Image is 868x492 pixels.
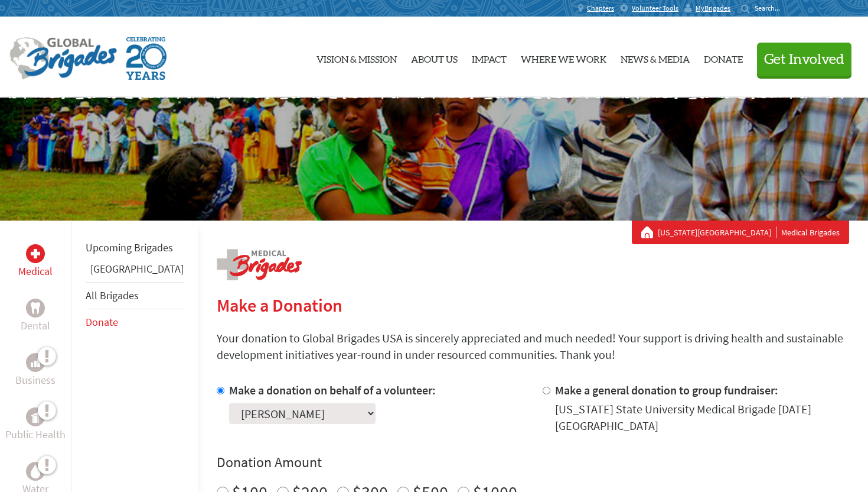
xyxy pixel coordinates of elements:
h4: Donation Amount [217,453,849,472]
input: Search... [755,4,788,12]
a: Public HealthPublic Health [5,407,66,443]
a: MedicalMedical [18,244,53,280]
span: Get Involved [764,53,844,67]
p: Medical [18,263,53,280]
a: All Brigades [86,289,139,302]
a: Where We Work [521,27,606,88]
h2: Make a Donation [217,294,849,316]
img: Medical [31,249,40,258]
label: Make a donation on behalf of a volunteer: [229,383,436,397]
img: Global Brigades Celebrating 20 Years [126,37,167,80]
div: Water [26,462,45,481]
li: Donate [86,309,184,335]
div: Medical Brigades [641,226,840,238]
button: Get Involved [757,43,851,76]
li: Guatemala [86,261,184,282]
img: Global Brigades Logo [9,37,117,80]
span: Chapters [587,4,614,13]
a: BusinessBusiness [15,353,56,389]
img: Dental [31,302,40,313]
li: Upcoming Brigades [86,235,184,261]
a: Impact [472,27,507,88]
a: [GEOGRAPHIC_DATA] [90,262,184,276]
p: Business [15,372,56,389]
img: Water [31,464,40,478]
a: Donate [704,27,743,88]
li: All Brigades [86,282,184,309]
div: Dental [26,299,45,318]
div: Medical [26,244,45,263]
a: [US_STATE][GEOGRAPHIC_DATA] [658,226,776,238]
a: About Us [411,27,458,88]
img: logo-medical.png [217,249,302,280]
div: Public Health [26,407,45,426]
p: Your donation to Global Brigades USA is sincerely appreciated and much needed! Your support is dr... [217,330,849,363]
span: Volunteer Tools [632,4,678,13]
a: Upcoming Brigades [86,241,173,254]
a: Vision & Mission [316,27,397,88]
a: Donate [86,315,118,329]
img: Business [31,358,40,367]
div: Business [26,353,45,372]
p: Public Health [5,426,66,443]
img: Public Health [31,411,40,423]
div: [US_STATE] State University Medical Brigade [DATE] [GEOGRAPHIC_DATA] [555,401,850,434]
label: Make a general donation to group fundraiser: [555,383,778,397]
span: MyBrigades [696,4,730,13]
a: DentalDental [21,299,50,334]
a: News & Media [621,27,690,88]
p: Dental [21,318,50,334]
